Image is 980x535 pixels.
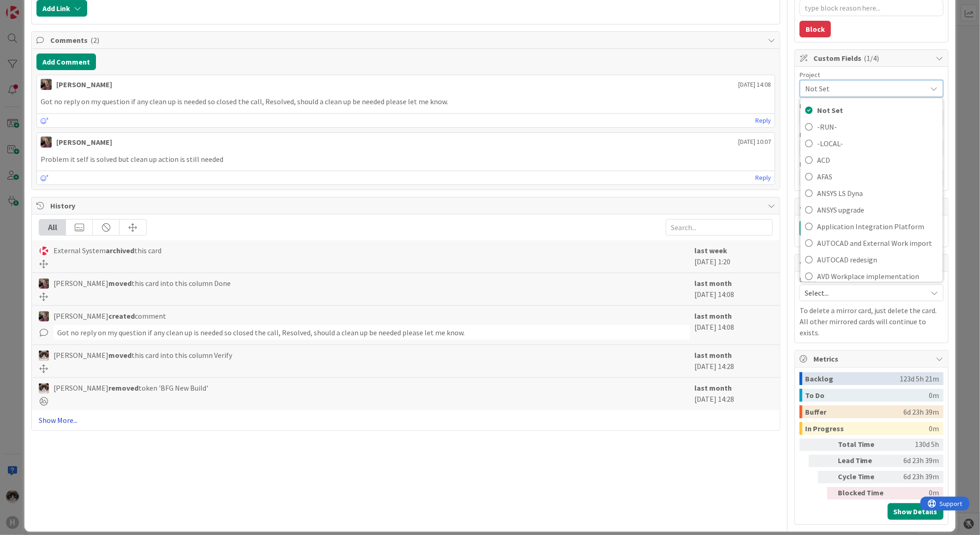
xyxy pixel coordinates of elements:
[800,102,829,110] label: Requester
[41,154,771,165] p: Problem it self is solved but clean up action is still needed
[19,1,42,12] span: Support
[801,102,943,119] a: Not Set
[813,53,932,64] span: Custom Fields
[838,455,889,467] div: Lead Time
[800,21,831,37] button: Block
[54,325,690,340] div: Got no reply on my question if any clean up is needed so closed the call, Resolved, should a clea...
[694,246,727,255] b: last week
[694,310,773,340] div: [DATE] 14:08
[801,218,943,235] a: Application Integration Platform
[817,170,938,184] span: AFAS
[864,53,879,63] span: ( 1/4 )
[54,278,231,289] span: [PERSON_NAME] this card into this column Done
[817,120,938,134] span: -RUN-
[108,311,135,321] b: created
[892,455,939,467] div: 6d 23h 39m
[738,80,771,89] span: [DATE] 14:08
[694,382,773,405] div: [DATE] 14:28
[801,251,943,268] a: AUTOCAD redesign
[838,471,889,483] div: Cycle Time
[694,279,732,288] b: last month
[817,269,938,283] span: AVD Workplace implementation
[805,405,904,418] div: Buffer
[805,422,929,435] div: In Progress
[694,311,732,321] b: last month
[904,405,939,418] div: 6d 23h 39m
[56,79,112,90] div: [PERSON_NAME]
[50,200,763,211] span: History
[738,137,771,147] span: [DATE] 10:07
[41,137,52,148] img: BF
[108,351,131,360] b: moved
[694,383,732,392] b: last month
[800,276,816,283] span: Board
[36,53,96,70] button: Add Comment
[892,471,939,483] div: 6d 23h 39m
[800,131,944,138] div: Requester location
[90,36,99,45] span: ( 2 )
[817,186,938,200] span: ANSYS LS Dyna
[805,286,923,299] span: Select...
[817,253,938,267] span: AUTOCAD redesign
[801,202,943,218] a: ANSYS upgrade
[805,82,922,95] span: Not Set
[694,245,773,268] div: [DATE] 1:20
[801,235,943,251] a: AUTOCAD and External Work import
[888,503,944,520] button: Show Details
[41,79,52,90] img: BF
[39,351,49,361] img: Kv
[817,103,938,117] span: Not Set
[801,135,943,152] a: -LOCAL-
[813,353,932,364] span: Metrics
[694,278,773,301] div: [DATE] 14:08
[106,246,134,255] b: archived
[108,279,131,288] b: moved
[39,220,66,235] div: All
[838,487,889,499] div: Blocked Time
[54,245,161,256] span: External System this card
[929,389,939,402] div: 0m
[39,311,49,321] img: BF
[39,415,773,426] a: Show More...
[41,96,771,107] p: Got no reply on my question if any clean up is needed so closed the call, Resolved, should a clea...
[694,350,773,373] div: [DATE] 14:28
[817,236,938,250] span: AUTOCAD and External Work import
[801,185,943,202] a: ANSYS LS Dyna
[54,382,208,393] span: [PERSON_NAME] token 'BFG New Build'
[666,219,773,236] input: Search...
[817,137,938,150] span: -LOCAL-
[54,310,166,321] span: [PERSON_NAME] comment
[801,119,943,135] a: -RUN-
[817,153,938,167] span: ACD
[801,168,943,185] a: AFAS
[805,372,900,385] div: Backlog
[929,422,939,435] div: 0m
[39,246,49,256] img: ES
[39,279,49,289] img: BF
[755,172,771,184] a: Reply
[801,268,943,285] a: AVD Workplace implementation
[805,389,929,402] div: To Do
[800,71,944,78] div: Project
[755,115,771,126] a: Reply
[801,152,943,168] a: ACD
[900,372,939,385] div: 123d 5h 21m
[817,220,938,233] span: Application Integration Platform
[817,203,938,217] span: ANSYS upgrade
[892,487,939,499] div: 0m
[800,161,944,167] div: Department (G-ERP)
[108,383,138,392] b: removed
[800,305,944,338] p: To delete a mirror card, just delete the card. All other mirrored cards will continue to exists.
[694,351,732,360] b: last month
[838,439,889,451] div: Total Time
[54,350,232,361] span: [PERSON_NAME] this card into this column Verify
[39,383,49,393] img: Kv
[892,439,939,451] div: 130d 5h
[56,137,112,148] div: [PERSON_NAME]
[50,35,763,46] span: Comments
